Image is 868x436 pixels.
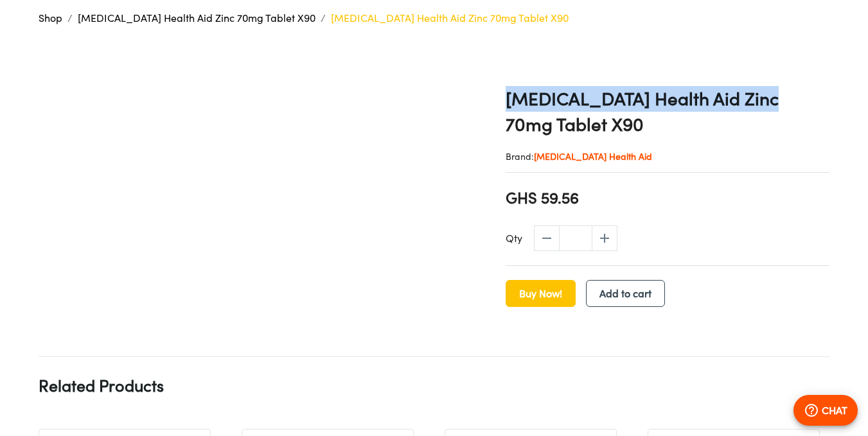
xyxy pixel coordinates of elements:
li: / [321,10,326,26]
p: Brand: [506,150,829,163]
h1: [MEDICAL_DATA] Health Aid Zinc 70mg Tablet X90 [506,86,829,137]
span: Add to cart [599,284,651,302]
button: Buy Now! [506,280,576,307]
a: Shop [39,12,62,24]
p: Related Products [39,372,164,398]
span: Buy Now! [519,284,562,302]
li: / [67,10,73,26]
button: Add to cart [586,280,665,307]
p: CHAT [822,403,847,418]
nav: breadcrumb [39,10,830,26]
span: GHS 59.56 [506,187,579,209]
button: CHAT [793,395,858,426]
p: [MEDICAL_DATA] Health Aid Zinc 70mg Tablet X90 [331,10,569,26]
span: [MEDICAL_DATA] Health Aid [534,151,652,162]
span: increase [592,225,617,251]
a: [MEDICAL_DATA] Health Aid Zinc 70mg Tablet X90 [78,12,315,24]
p: Qty [506,231,522,246]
